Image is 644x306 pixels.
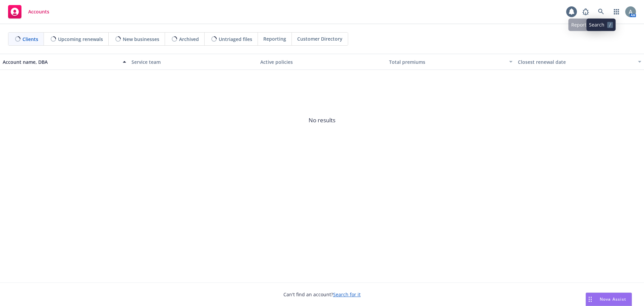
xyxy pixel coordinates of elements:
span: Nova Assist [600,296,626,302]
span: Archived [179,36,199,43]
button: Nova Assist [586,293,632,306]
div: Total premiums [389,58,505,65]
span: Clients [22,36,38,43]
a: Report a Bug [579,5,592,18]
div: Drag to move [586,293,594,306]
button: Total premiums [386,54,515,70]
button: Closest renewal date [515,54,644,70]
button: Service team [129,54,258,70]
span: Customer Directory [297,35,342,42]
div: Account name, DBA [3,58,119,65]
span: Upcoming renewals [58,36,103,43]
a: Switch app [610,5,623,18]
img: photo [625,6,636,17]
div: Closest renewal date [518,58,634,65]
a: Accounts [5,2,52,21]
button: Active policies [258,54,386,70]
span: Accounts [28,9,49,14]
a: Search [594,5,608,18]
div: Service team [131,58,255,65]
span: Untriaged files [219,36,252,43]
div: Active policies [260,58,384,65]
a: Search for it [333,291,361,298]
span: Reporting [263,35,286,42]
span: Can't find an account? [283,291,361,298]
span: New businesses [123,36,159,43]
